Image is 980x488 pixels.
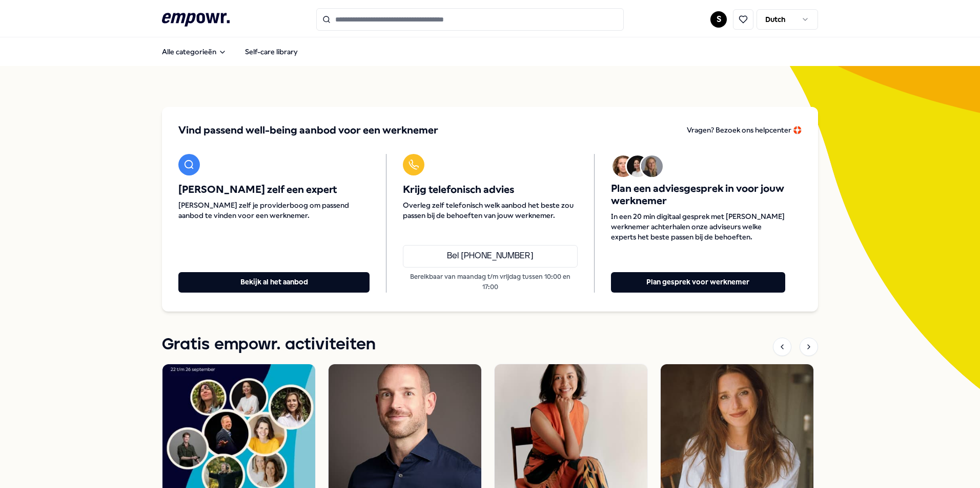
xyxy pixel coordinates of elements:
span: Vind passend well-being aanbod voor een werknemer [178,123,438,138]
img: Avatar [641,156,663,177]
img: Avatar [627,156,648,177]
button: S [710,11,727,28]
span: Krijg telefonisch advies [403,184,577,196]
button: Alle categorieën [154,41,235,62]
span: In een 20 min digitaal gesprek met [PERSON_NAME] werknemer achterhalen onze adviseurs welke exper... [611,211,785,242]
button: Bekijk al het aanbod [178,272,370,293]
span: Vragen? Bezoek ons helpcenter 🛟 [687,126,802,134]
input: Search for products, categories or subcategories [316,8,624,31]
a: Self-care library [237,41,306,62]
h1: Gratis empowr. activiteiten [162,332,376,358]
p: Bereikbaar van maandag t/m vrijdag tussen 10:00 en 17:00 [403,272,577,293]
span: Overleg zelf telefonisch welk aanbod het beste zou passen bij de behoeften van jouw werknemer. [403,200,577,220]
img: Avatar [612,156,634,177]
span: [PERSON_NAME] zelf een expert [178,184,370,196]
span: Plan een adviesgesprek in voor jouw werknemer [611,183,785,207]
span: [PERSON_NAME] zelf je providerboog om passend aanbod te vinden voor een werknemer. [178,200,370,220]
a: Bel [PHONE_NUMBER] [403,245,577,268]
button: Plan gesprek voor werknemer [611,272,785,293]
a: Vragen? Bezoek ons helpcenter 🛟 [687,123,802,138]
nav: Main [154,41,306,62]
